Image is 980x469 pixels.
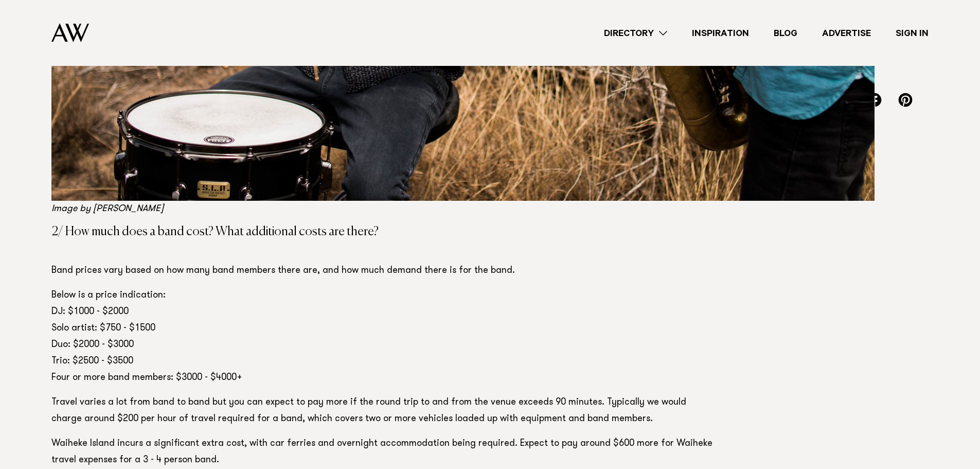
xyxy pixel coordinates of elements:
img: Auckland Weddings Logo [51,23,89,42]
a: Advertise [810,26,883,40]
em: Image by [PERSON_NAME] [51,204,164,214]
a: Directory [592,26,680,40]
a: Blog [761,26,810,40]
p: Band prices vary based on how many band members there are, and how much demand there is for the b... [51,263,712,279]
a: Sign In [883,26,941,40]
p: Travel varies a lot from band to band but you can expect to pay more if the round trip to and fro... [51,394,712,427]
p: Below is a price indication: DJ: $1000 - $2000 Solo artist: $750 - $1500 Duo: $2000 - $3000 Trio:... [51,287,712,386]
h4: 2/ How much does a band cost? What additional costs are there? [51,225,712,238]
p: Waiheke Island incurs a significant extra cost, with car ferries and overnight accommodation bein... [51,436,712,468]
a: Inspiration [680,26,761,40]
